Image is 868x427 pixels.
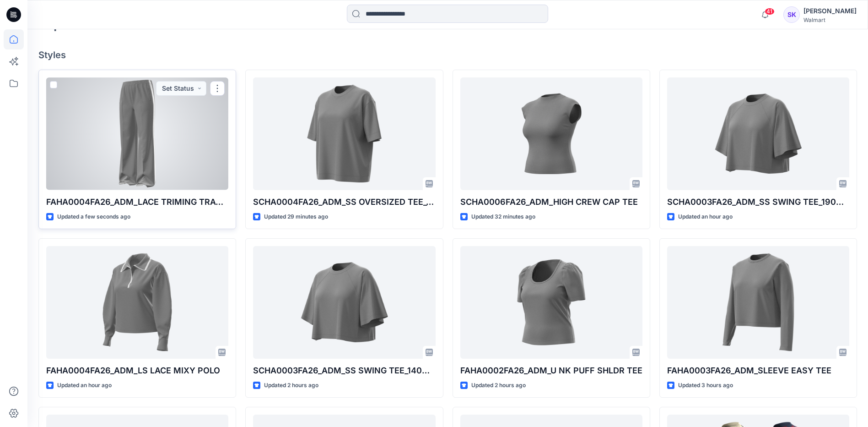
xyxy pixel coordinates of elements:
[253,196,435,208] p: SCHA0004FA26_ADM_SS OVERSIZED TEE_190GSM
[460,196,642,208] p: SCHA0006FA26_ADM_HIGH CREW CAP TEE
[803,5,857,16] div: [PERSON_NAME]
[253,364,435,377] p: SCHA0003FA26_ADM_SS SWING TEE_140GSM
[667,364,849,377] p: FAHA0003FA26_ADM_SLEEVE EASY TEE
[460,364,642,377] p: FAHA0002FA26_ADM_U NK PUFF SHLDR TEE
[765,8,775,15] span: 41
[667,196,849,208] p: SCHA0003FA26_ADM_SS SWING TEE_190GSM
[667,77,849,190] a: SCHA0003FA26_ADM_SS SWING TEE_190GSM
[253,77,435,190] a: SCHA0004FA26_ADM_SS OVERSIZED TEE_190GSM
[471,381,526,390] p: Updated 2 hours ago
[46,246,228,358] a: FAHA0004FA26_ADM_LS LACE MIXY POLO
[803,16,857,23] div: Walmart
[678,212,733,222] p: Updated an hour ago
[471,212,535,222] p: Updated 32 minutes ago
[667,246,849,358] a: FAHA0003FA26_ADM_SLEEVE EASY TEE
[460,246,642,358] a: FAHA0002FA26_ADM_U NK PUFF SHLDR TEE
[38,16,85,31] h2: Explore
[264,381,318,390] p: Updated 2 hours ago
[46,196,228,208] p: FAHA0004FA26_ADM_LACE TRIMING TRACKPANT
[46,364,228,377] p: FAHA0004FA26_ADM_LS LACE MIXY POLO
[38,49,857,60] h4: Styles
[46,77,228,190] a: FAHA0004FA26_ADM_LACE TRIMING TRACKPANT
[57,212,130,222] p: Updated a few seconds ago
[253,246,435,358] a: SCHA0003FA26_ADM_SS SWING TEE_140GSM
[783,6,800,23] div: SK
[460,77,642,190] a: SCHA0006FA26_ADM_HIGH CREW CAP TEE
[264,212,328,222] p: Updated 29 minutes ago
[678,381,733,390] p: Updated 3 hours ago
[57,381,112,390] p: Updated an hour ago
